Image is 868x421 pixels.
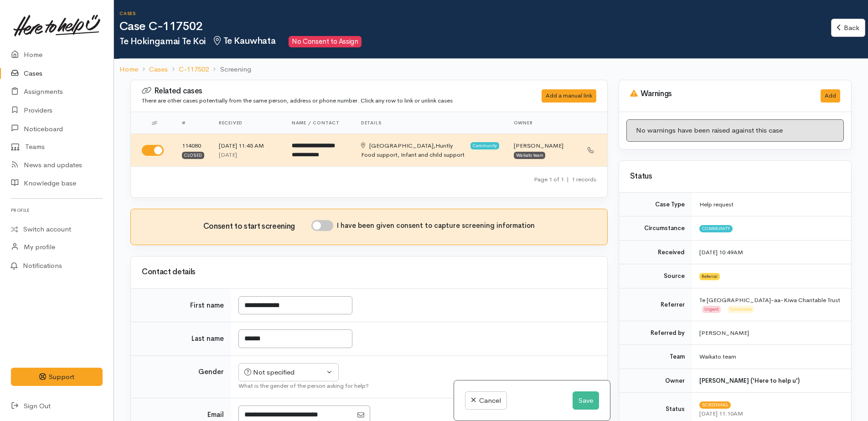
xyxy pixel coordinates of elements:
[470,142,499,149] span: Community
[142,87,519,96] h3: Related cases
[514,152,546,159] div: Waikato team
[831,19,865,37] a: Back
[149,64,168,75] a: Cases
[207,410,224,420] label: Email
[11,204,103,216] h6: Profile
[699,225,733,232] span: Community
[699,353,736,360] span: Waikato team
[699,273,720,280] span: Referral
[142,268,596,277] h3: Contact details
[699,248,743,256] time: [DATE] 10:49AM
[142,97,453,104] small: There are other cases potentially from the same person, address or phone number. Click any row to...
[212,112,284,134] th: Received
[219,151,237,159] time: [DATE]
[619,193,692,216] td: Case Type
[119,64,138,75] a: Home
[114,59,868,80] nav: breadcrumb
[619,288,692,321] td: Referrer
[619,264,692,288] td: Source
[244,367,325,378] div: Not specified
[506,112,578,134] th: Owner
[119,36,831,47] h2: Te Hokingamai Te Koi
[619,321,692,345] td: Referred by
[514,141,570,150] div: [PERSON_NAME]
[11,368,103,386] button: Support
[361,141,453,150] div: Huntly
[203,222,311,231] h3: Consent to start screening
[369,142,435,149] span: [GEOGRAPHIC_DATA],
[630,172,840,181] h3: Status
[337,221,535,231] label: I have been given consent to capture screening information
[542,89,596,103] div: Add a manual link
[209,64,251,75] li: Screening
[119,11,831,16] h6: Cases
[212,35,275,46] span: Te Kauwhata
[619,216,692,241] td: Circumstance
[182,152,204,159] div: Closed
[692,193,851,216] td: Help request
[821,89,840,103] button: Add
[626,119,844,142] div: No warnings have been raised against this case
[179,64,209,75] a: C-117502
[573,391,599,410] button: Save
[238,363,339,382] button: Not specified
[619,369,692,393] td: Owner
[354,112,506,134] th: Details
[699,409,840,418] div: [DATE] 11:10AM
[619,345,692,369] td: Team
[465,391,506,410] a: Cancel
[361,150,499,159] div: Food support, Infant and child support
[619,240,692,264] td: Received
[692,288,851,321] td: Te [GEOGRAPHIC_DATA]-aa-Kiwa Charitable Trust
[728,306,754,313] span: Vulnerable
[238,381,596,390] div: What is the gender of the person asking for help?
[191,334,224,344] label: Last name
[175,112,212,134] th: #
[702,306,721,313] span: Urgent
[219,141,277,150] div: [DATE] 11:45 AM
[630,89,810,98] h3: Warnings
[534,175,596,183] small: Page 1 of 1 1 records
[175,134,212,167] td: 114080
[567,175,569,183] span: |
[190,300,224,311] label: First name
[699,377,800,385] b: [PERSON_NAME] ('Here to help u')
[198,367,224,377] label: Gender
[284,112,354,134] th: Name / contact
[289,36,362,47] span: No Consent to Assign
[699,401,731,409] span: Screening
[119,20,831,33] h1: Case C-117502
[692,321,851,345] td: [PERSON_NAME]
